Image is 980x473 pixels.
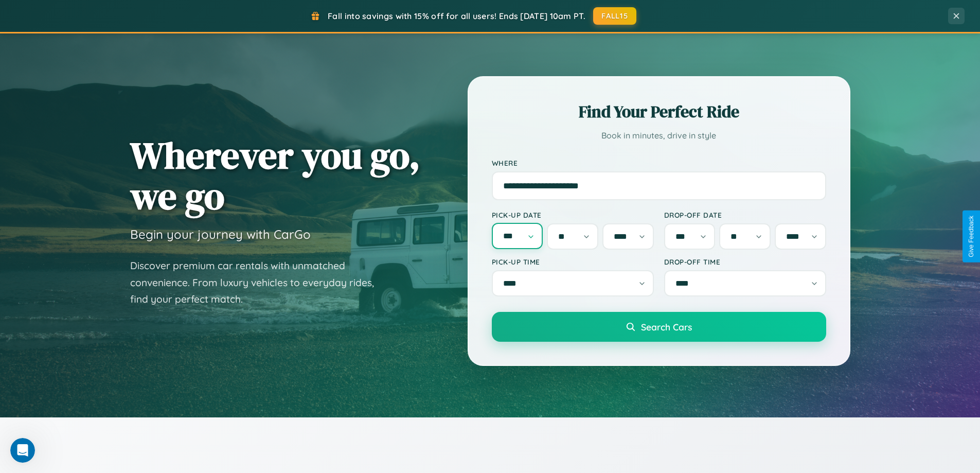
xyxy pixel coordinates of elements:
[492,159,826,167] label: Where
[130,226,311,242] h3: Begin your journey with CarGo
[641,321,692,332] span: Search Cars
[492,312,826,342] button: Search Cars
[130,257,387,308] p: Discover premium car rentals with unmatched convenience. From luxury vehicles to everyday rides, ...
[328,11,585,21] span: Fall into savings with 15% off for all users! Ends [DATE] 10am PT.
[664,257,826,266] label: Drop-off Time
[130,135,420,216] h1: Wherever you go, we go
[492,128,826,143] p: Book in minutes, drive in style
[10,438,35,463] iframe: Intercom live chat
[664,211,826,219] label: Drop-off Date
[492,211,654,219] label: Pick-up Date
[492,257,654,266] label: Pick-up Time
[593,7,636,25] button: FALL15
[492,100,826,123] h2: Find Your Perfect Ride
[968,216,975,257] div: Give Feedback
